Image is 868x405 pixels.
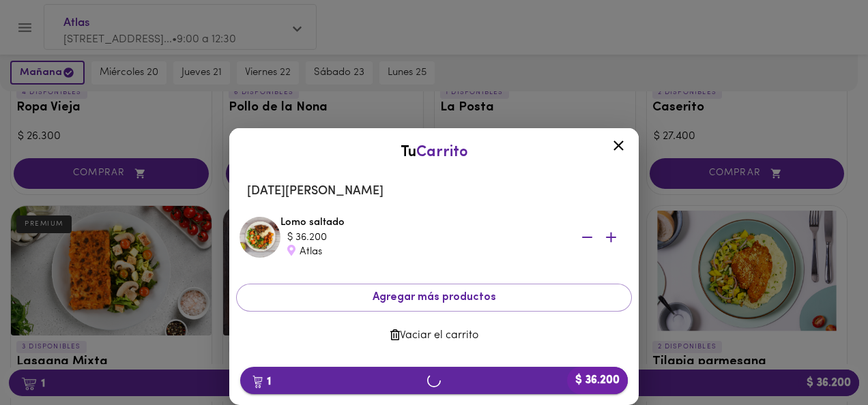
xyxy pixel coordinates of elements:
img: cart.png [252,375,263,389]
div: Tu [243,142,625,163]
button: 1$ 36.200 [240,367,628,394]
b: $ 36.200 [567,367,628,394]
img: Lomo saltado [240,217,280,258]
button: Agregar más productos [236,284,632,312]
div: $ 36.200 [287,230,560,245]
button: Vaciar el carrito [236,322,632,349]
span: Vaciar el carrito [247,329,621,342]
b: 1 [244,372,279,390]
li: [DATE][PERSON_NAME] [236,175,632,208]
span: Carrito [416,145,468,160]
div: Atlas [287,245,560,259]
div: Lomo saltado [280,215,628,259]
span: Agregar más productos [248,291,620,304]
iframe: Messagebird Livechat Widget [789,326,854,391]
